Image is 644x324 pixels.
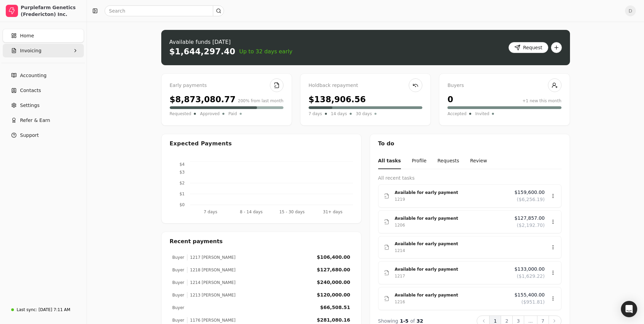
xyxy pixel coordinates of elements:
[517,273,545,280] span: ($1,629.22)
[378,318,398,324] span: Showing
[172,254,184,260] div: Buyer
[20,102,39,109] span: Settings
[20,72,47,79] span: Accounting
[179,181,184,185] tspan: $2
[20,32,34,39] span: Home
[20,87,41,94] span: Contacts
[509,42,548,53] button: Request
[395,299,405,305] div: 1216
[238,98,283,104] div: 200% from last month
[279,210,305,214] tspan: 15 - 30 days
[378,153,401,169] button: All tasks
[170,110,191,117] span: Requested
[179,192,184,196] tspan: $1
[162,232,361,251] div: Recent payments
[3,113,84,127] button: Refer & Earn
[356,110,372,117] span: 30 days
[447,110,466,117] span: Accepted
[309,93,366,106] div: $138,906.56
[400,318,408,324] span: 1 - 5
[187,317,236,323] div: 1176 [PERSON_NAME]
[200,110,220,117] span: Approved
[3,98,84,112] a: Settings
[395,196,405,203] div: 1219
[204,210,217,214] tspan: 7 days
[447,82,561,89] div: Buyers
[317,279,350,286] div: $240,000.00
[172,305,184,311] div: Buyer
[38,307,70,313] div: [DATE] 7:11 AM
[187,292,236,298] div: 1213 [PERSON_NAME]
[395,240,539,247] div: Available for early payment
[395,273,405,280] div: 1217
[179,162,184,167] tspan: $4
[317,254,350,261] div: $106,400.00
[172,280,184,286] div: Buyer
[228,110,237,117] span: Paid
[437,153,459,169] button: Requests
[170,93,236,106] div: $8,873,080.77
[187,267,236,273] div: 1218 [PERSON_NAME]
[331,110,347,117] span: 14 days
[240,210,262,214] tspan: 8 - 14 days
[395,215,509,222] div: Available for early payment
[395,189,509,196] div: Available for early payment
[378,175,562,182] div: All recent tasks
[170,140,232,148] div: Expected Payments
[317,317,350,324] div: $281,080.16
[187,254,236,260] div: 1217 [PERSON_NAME]
[179,202,184,207] tspan: $0
[514,291,545,299] span: $155,400.00
[395,292,509,299] div: Available for early payment
[395,247,405,254] div: 1214
[517,196,545,203] span: ($6,256.19)
[105,5,224,16] input: Search
[20,132,39,139] span: Support
[3,69,84,82] a: Accounting
[187,280,236,286] div: 1214 [PERSON_NAME]
[21,4,81,18] div: Purplefarm Genetics (Fredericton) Inc.
[179,170,184,175] tspan: $3
[514,215,545,222] span: $127,857.00
[417,318,423,324] span: 32
[370,134,570,153] div: To do
[447,93,453,106] div: 0
[395,266,509,273] div: Available for early payment
[20,47,41,54] span: Invoicing
[172,267,184,273] div: Buyer
[239,48,293,56] span: Up to 32 days early
[625,5,636,16] button: D
[172,292,184,298] div: Buyer
[514,189,545,196] span: $159,600.00
[522,98,562,104] div: +1 new this month
[20,117,50,124] span: Refer & Earn
[309,82,422,89] div: Holdback repayment
[514,266,545,273] span: $133,000.00
[470,153,487,169] button: Review
[621,301,637,317] div: Open Intercom Messenger
[412,153,427,169] button: Profile
[17,307,37,313] div: Last sync:
[170,82,283,89] div: Early payments
[475,110,489,117] span: Invited
[323,210,342,214] tspan: 31+ days
[521,299,545,306] span: ($951.81)
[395,222,405,229] div: 1206
[3,128,84,142] button: Support
[517,222,545,229] span: ($2,192.70)
[3,44,84,57] button: Invoicing
[317,266,350,273] div: $127,680.00
[410,318,415,324] span: of
[169,46,235,57] div: $1,644,297.40
[3,29,84,42] a: Home
[309,110,322,117] span: 7 days
[172,317,184,323] div: Buyer
[3,84,84,97] a: Contacts
[317,291,350,299] div: $120,000.00
[3,304,84,316] a: Last sync:[DATE] 7:11 AM
[320,304,350,311] div: $66,508.51
[169,38,293,46] div: Available funds [DATE]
